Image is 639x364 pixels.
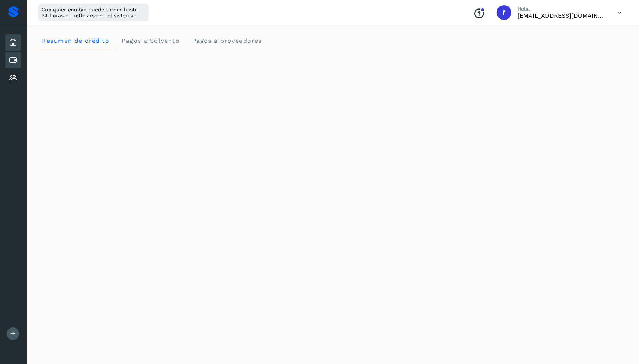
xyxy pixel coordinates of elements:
[517,6,606,12] p: Hola,
[5,70,21,86] div: Proveedores
[5,34,21,51] div: Inicio
[517,12,606,19] p: facturacion@cubbo.com
[41,37,109,44] span: Resumen de crédito
[5,52,21,68] div: Cuentas por pagar
[121,37,180,44] span: Pagos a Solvento
[38,4,149,21] div: Cualquier cambio puede tardar hasta 24 horas en reflejarse en el sistema.
[191,37,262,44] span: Pagos a proveedores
